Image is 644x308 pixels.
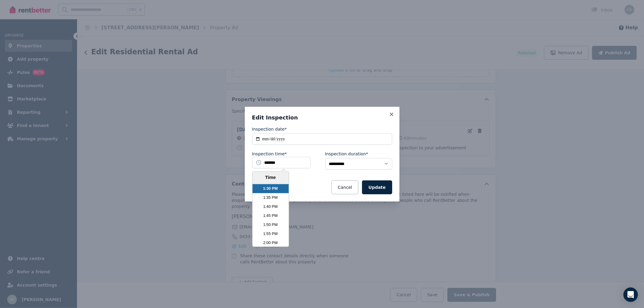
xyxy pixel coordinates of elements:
button: Cancel [332,180,358,194]
li: 2:00 PM [252,239,289,248]
li: 1:55 PM [252,230,289,239]
label: Inspection duration* [325,151,368,157]
li: 1:40 PM [252,202,289,211]
li: 1:50 PM [252,221,289,230]
button: Update [362,180,392,194]
div: Open Intercom Messenger [623,287,638,302]
label: Inspection time* [252,151,287,157]
div: Time [254,174,287,181]
label: Inspection date* [252,126,287,132]
ul: Time [252,184,289,247]
li: 1:45 PM [252,211,289,221]
li: 1:30 PM [252,184,289,193]
li: 1:35 PM [252,193,289,202]
h3: Edit Inspection [252,114,392,121]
